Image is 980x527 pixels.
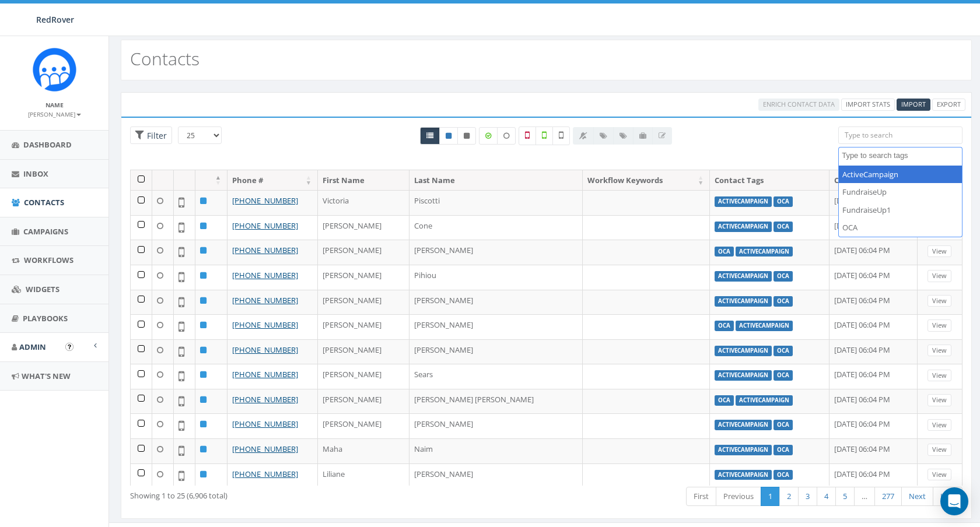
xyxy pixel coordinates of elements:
a: [PHONE_NUMBER] [232,394,298,405]
a: View [928,345,951,357]
a: [PHONE_NUMBER] [232,444,298,454]
td: [PERSON_NAME] [318,265,409,290]
td: [PERSON_NAME] [409,339,582,364]
td: Piscotti [409,190,582,215]
a: … [854,487,875,506]
a: Last [933,487,963,506]
a: View [928,370,951,382]
td: Liliane [318,463,409,489]
td: [PERSON_NAME] [318,364,409,389]
a: Export [932,99,965,111]
td: [DATE] 06:04 PM [829,314,918,339]
td: [PERSON_NAME] [318,413,409,438]
label: ActiveCampaign [715,370,772,381]
a: View [928,444,951,456]
td: [PERSON_NAME] [409,314,582,339]
span: Campaigns [23,226,68,237]
a: All contacts [420,127,440,145]
a: 277 [874,487,902,506]
a: 2 [779,487,799,506]
label: ActiveCampaign [736,321,793,331]
a: View [928,419,951,431]
td: [DATE] 06:04 PM [829,290,918,315]
label: OCA [773,296,793,307]
div: Open Intercom Messenger [940,487,968,515]
label: OCA [715,395,734,406]
td: [DATE] 06:04 PM [829,339,918,364]
td: [DATE] 06:04 PM [829,265,918,290]
button: Open In-App Guide [65,343,73,351]
label: OCA [773,420,793,430]
a: View [928,394,951,406]
label: ActiveCampaign [736,395,793,406]
label: Not Validated [552,127,570,145]
a: Opted Out [457,127,476,145]
input: Type to search [838,127,963,144]
td: Victoria [318,190,409,215]
span: Advance Filter [130,127,172,145]
span: Inbox [23,168,48,179]
th: Workflow Keywords: activate to sort column ascending [583,170,710,191]
i: This phone number is unsubscribed and has opted-out of all texts. [464,132,470,139]
i: This phone number is subscribed and will receive texts. [446,132,452,139]
li: FundraiseUp1 [839,201,962,219]
td: Sears [409,364,582,389]
a: 4 [817,487,836,506]
a: Next [901,487,933,506]
td: [DATE] 06:04 PM [829,413,918,438]
span: Contacts [24,197,64,208]
li: FundraiseUp [839,183,962,201]
label: Validated [535,127,553,145]
span: CSV files only [901,100,926,108]
td: [PERSON_NAME] [318,240,409,265]
a: [PHONE_NUMBER] [232,345,298,355]
th: Phone #: activate to sort column ascending [228,170,318,191]
span: Workflows [24,255,73,265]
a: View [928,245,951,258]
td: [DATE] 06:04 PM [829,389,918,414]
label: ActiveCampaign [715,420,772,430]
th: Last Name [409,170,582,191]
td: Maha [318,438,409,463]
textarea: Search [842,150,962,161]
a: [PERSON_NAME] [28,108,81,119]
label: ActiveCampaign [736,247,793,257]
a: 3 [798,487,817,506]
a: 5 [835,487,855,506]
td: [DATE] 06:04 PM [829,364,918,389]
a: [PHONE_NUMBER] [232,469,298,479]
th: First Name [318,170,409,191]
td: Naim [409,438,582,463]
h2: Contacts [130,49,199,68]
label: ActiveCampaign [715,222,772,232]
td: [DATE] 06:04 PM [829,190,918,215]
span: Admin [19,342,46,352]
label: Data Enriched [479,127,498,145]
label: Not a Mobile [519,127,536,145]
img: Rally_Corp_Icon.png [33,48,76,92]
td: Cone [409,215,582,240]
td: [DATE] 06:04 PM [829,463,918,489]
label: ActiveCampaign [715,271,772,282]
label: ActiveCampaign [715,196,772,207]
th: Contact Tags [710,170,829,191]
td: [DATE] 06:04 PM [829,215,918,240]
a: [PHONE_NUMBER] [232,245,298,255]
td: [PERSON_NAME] [318,215,409,240]
small: [PERSON_NAME] [28,110,81,118]
td: [PERSON_NAME] [409,413,582,438]
li: ActiveCampaign [839,166,962,184]
a: Import [897,99,930,111]
small: Name [45,101,64,109]
label: OCA [715,247,734,257]
a: [PHONE_NUMBER] [232,369,298,380]
td: [PERSON_NAME] [318,389,409,414]
label: OCA [773,370,793,381]
span: Filter [144,130,167,141]
span: Import [901,100,926,108]
a: First [686,487,716,506]
td: [PERSON_NAME] [409,463,582,489]
span: Dashboard [23,139,72,150]
label: ActiveCampaign [715,445,772,455]
a: [PHONE_NUMBER] [232,195,298,206]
